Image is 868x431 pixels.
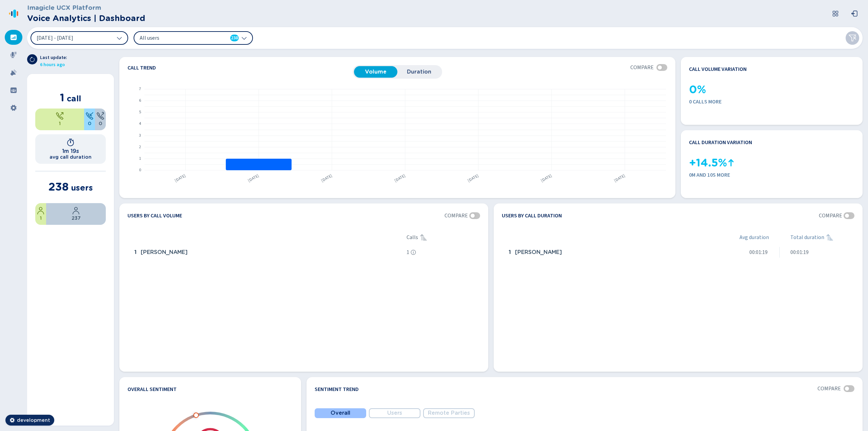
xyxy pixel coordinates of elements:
[357,69,395,75] span: Volume
[689,81,706,98] span: 0%
[67,94,81,103] span: call
[27,3,145,12] h3: Imagicle UCX Platform
[127,212,182,220] h4: Users by call volume
[29,57,35,62] svg: arrow-clockwise
[407,233,480,241] div: Calls
[423,408,475,418] button: Remote Parties
[851,10,858,17] svg: box-arrow-left
[397,66,441,78] button: Duration
[84,109,95,130] div: 0%
[10,69,17,76] svg: alarm-filled
[331,410,350,416] span: Overall
[141,248,188,256] span: [PERSON_NAME]
[10,87,17,94] svg: groups-filled
[59,120,61,127] span: 1
[134,248,137,256] span: 1
[315,385,359,393] h4: Sentiment Trend
[509,248,511,256] span: 1
[10,52,17,58] svg: mic-fill
[95,109,106,130] div: 0%
[99,120,102,127] span: 0
[71,183,93,193] span: users
[139,133,141,139] text: 3
[139,144,141,150] text: 2
[689,65,747,73] h4: Call volume variation
[37,207,45,215] svg: user-profile
[127,385,177,393] h4: Overall Sentiment
[419,233,428,241] div: Sorted ascending, click to sort descending
[817,385,841,393] span: Compare
[846,31,859,45] button: Clear filters
[37,35,73,41] span: [DATE] - [DATE]
[46,203,106,225] div: 99.58%
[174,173,187,184] text: [DATE]
[613,173,626,184] text: [DATE]
[749,248,768,256] span: 00:01:19
[428,410,470,416] span: Remote Parties
[35,203,46,225] div: 0.42%
[85,112,94,120] svg: telephone-inbound
[320,173,333,184] text: [DATE]
[241,35,247,41] svg: chevron-down
[630,63,654,72] span: Compare
[445,212,468,220] span: Compare
[819,212,842,220] span: Compare
[5,47,22,62] div: Recordings
[689,98,854,106] span: 0 calls more
[48,180,68,193] span: 238
[407,248,409,256] span: 1
[411,250,416,255] svg: info-circle
[5,30,22,45] div: Dashboard
[354,66,397,78] button: Volume
[139,156,141,162] text: 1
[689,155,727,171] span: +14.5%
[790,233,824,241] span: Total duration
[689,171,854,179] span: 0m and 10s more
[400,69,438,75] span: Duration
[231,35,238,41] span: 238
[5,83,22,98] div: Groups
[689,138,752,146] h4: Call duration variation
[31,31,128,45] button: [DATE] - [DATE]
[540,173,553,184] text: [DATE]
[502,212,562,220] h4: Users by call duration
[88,120,91,127] span: 0
[27,12,145,24] h2: Voice Analytics | Dashboard
[66,138,75,146] svg: timer
[140,34,218,42] span: All users
[139,110,141,115] text: 5
[5,415,54,426] button: development
[826,233,834,241] svg: sortAscending
[62,148,79,154] h1: 1m 19s
[826,233,834,241] div: Sorted ascending, click to sort descending
[5,100,22,115] div: Settings
[56,112,64,120] svg: telephone-outbound
[247,173,260,184] text: [DATE]
[40,61,67,68] span: 6 hours ago
[17,417,50,424] span: development
[419,233,428,241] svg: sortAscending
[40,54,67,61] span: Last update:
[407,233,418,241] span: Calls
[139,98,141,104] text: 6
[739,233,769,241] span: Avg duration
[40,215,42,222] span: 1
[72,207,80,215] svg: user-profile
[790,248,809,256] span: 00:01:19
[393,173,407,184] text: [DATE]
[790,233,854,241] div: Total duration
[72,215,81,222] span: 237
[506,246,702,259] div: Stefano PalliccaSync
[369,408,420,418] button: Users
[132,246,404,259] div: Stefano PalliccaSync
[35,109,84,130] div: 100%
[727,159,735,167] svg: kpi-up
[127,65,353,71] h4: Call trend
[515,248,562,256] span: [PERSON_NAME]
[139,168,141,173] text: 0
[117,35,122,41] svg: chevron-down
[139,121,141,127] text: 4
[60,91,64,104] span: 1
[315,408,366,418] button: Overall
